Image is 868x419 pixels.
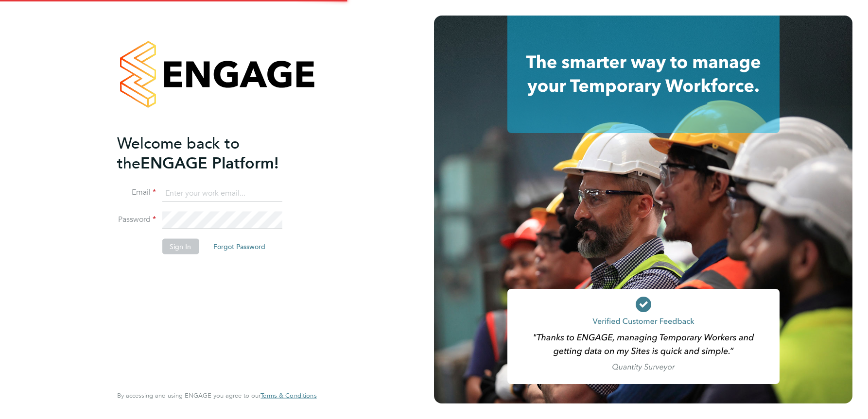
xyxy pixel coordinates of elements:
span: By accessing and using ENGAGE you agree to our [117,391,316,400]
a: Terms & Conditions [260,392,316,400]
button: Sign In [162,239,199,254]
span: Welcome back to the [117,134,240,172]
label: Email [117,187,156,198]
input: Enter your work email... [162,184,282,202]
label: Password [117,215,156,225]
button: Forgot Password [206,239,273,254]
span: Terms & Conditions [260,391,316,400]
h2: ENGAGE Platform! [117,133,307,173]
